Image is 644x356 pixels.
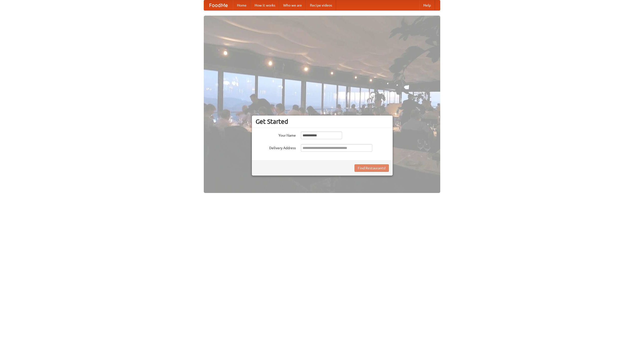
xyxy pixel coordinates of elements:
a: Help [419,0,435,10]
a: FoodMe [204,0,233,10]
label: Delivery Address [256,144,296,150]
a: Recipe videos [306,0,336,10]
a: Who we are [279,0,306,10]
h3: Get Started [256,118,389,125]
a: Home [233,0,251,10]
button: Find Restaurants! [354,164,389,172]
a: How it works [251,0,279,10]
label: Your Name [256,132,296,138]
